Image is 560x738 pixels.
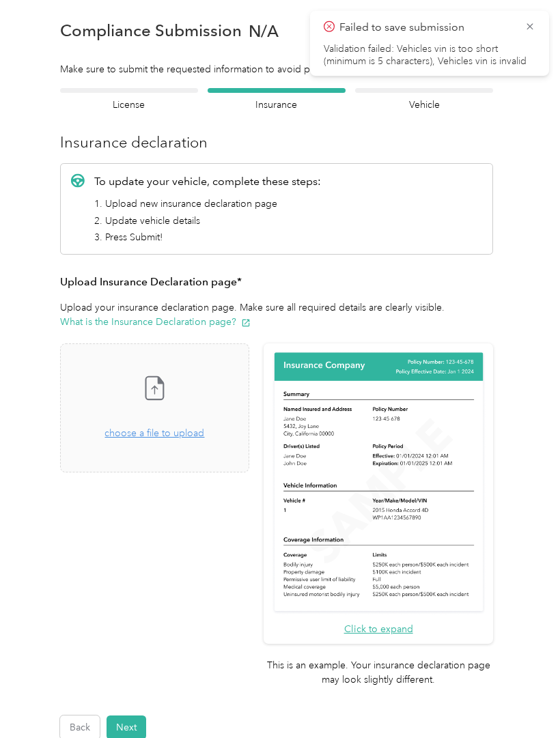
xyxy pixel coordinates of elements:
li: 2. Update vehicle details [94,214,321,228]
h1: Compliance Submission [60,21,242,40]
h3: Upload Insurance Declaration page* [60,274,493,291]
p: This is an example. Your insurance declaration page may look slightly different. [264,658,493,687]
li: 3. Press Submit! [94,230,321,244]
span: choose a file to upload [104,427,204,439]
p: Upload your insurance declaration page. Make sure all required details are clearly visible. [60,300,493,329]
h4: License [60,98,198,112]
button: Click to expand [344,622,413,636]
iframe: Everlance-gr Chat Button Frame [484,662,560,738]
p: To update your vehicle, complete these steps: [94,173,321,190]
h3: Insurance declaration [60,131,493,154]
span: choose a file to upload [61,344,249,472]
h4: Insurance [208,98,346,112]
li: Validation failed: Vehicles vin is too short (minimum is 5 characters), Vehicles vin is invalid [324,43,535,68]
span: N/A [249,24,279,38]
h4: Vehicle [355,98,493,112]
img: Sample insurance declaration [271,350,486,614]
div: Make sure to submit the requested information to avoid payment delays [60,62,493,76]
li: 1. Upload new insurance declaration page [94,197,321,211]
p: Failed to save submission [339,19,514,36]
button: What is the Insurance Declaration page? [60,315,251,329]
